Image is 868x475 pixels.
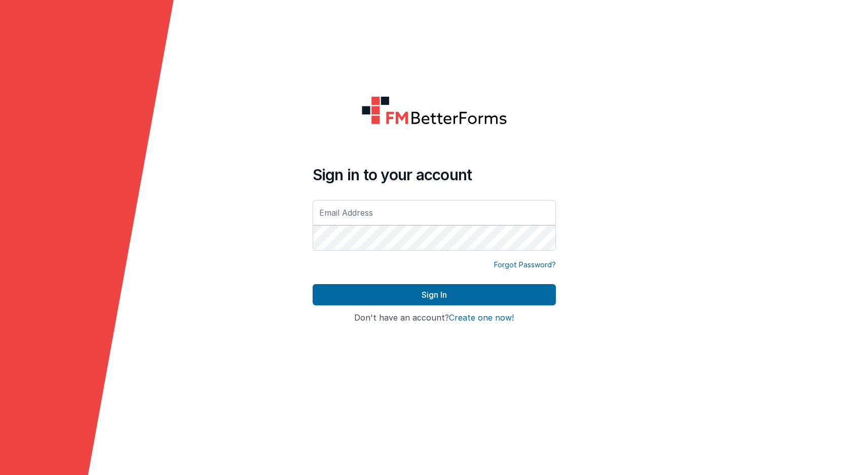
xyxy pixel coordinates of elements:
a: Forgot Password? [494,260,556,270]
h4: Sign in to your account [313,166,556,184]
button: Sign In [313,284,556,305]
h4: Don't have an account? [313,313,556,323]
button: Create one now! [449,313,514,323]
input: Email Address [313,200,556,225]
